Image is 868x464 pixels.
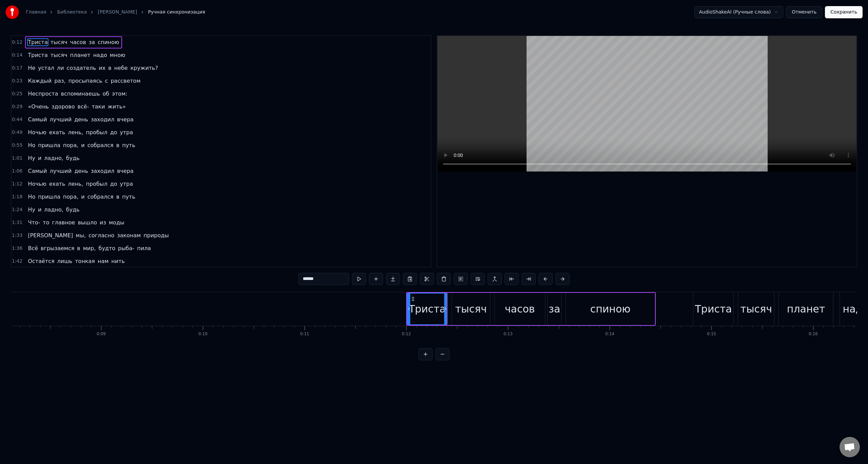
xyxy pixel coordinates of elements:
span: Ночью [27,180,47,188]
span: 1:18 [12,194,22,200]
span: Ну [27,206,36,214]
span: 1:36 [12,245,22,252]
span: заходил [90,116,115,123]
span: 1:06 [12,168,22,175]
div: Триста [695,301,732,317]
span: 1:01 [12,155,22,162]
span: 0:17 [12,65,22,72]
span: пришла [37,141,61,149]
div: 0:12 [402,331,411,337]
span: планет [70,51,91,59]
span: Ночью [27,128,47,136]
span: день [74,116,89,123]
span: жить» [107,103,126,110]
span: мир, [82,244,97,252]
div: 0:09 [97,331,106,337]
span: пора, [62,193,79,201]
span: в [107,64,112,72]
span: лучший [49,116,73,123]
span: из [99,219,107,226]
span: здорово [51,103,76,110]
span: до [110,180,118,188]
span: их [98,64,106,72]
span: будь [65,154,80,162]
span: 0:49 [12,129,22,136]
span: лень, [67,180,84,188]
span: 0:29 [12,103,22,110]
button: Сохранить [825,6,863,18]
span: раз, [54,77,66,85]
span: Остаётся [27,257,55,265]
span: пробыл [85,128,108,136]
div: спиною [590,301,631,317]
span: пришла [37,193,61,201]
div: 0:16 [809,331,818,337]
span: 0:44 [12,116,22,123]
span: таки [91,103,105,110]
span: 0:23 [12,78,22,84]
span: нить [111,257,125,265]
img: youka [5,5,19,19]
span: вспоминаешь [60,90,100,98]
div: 0:11 [300,331,309,337]
a: Библиотека [57,9,87,16]
span: ладно, [43,206,64,214]
span: лень, [67,128,84,136]
a: [PERSON_NAME] [98,9,137,16]
span: Но [27,193,36,201]
span: Ну [27,154,36,162]
span: Каждый [27,77,52,85]
span: заходил [90,167,115,175]
span: вчера [116,116,134,123]
span: мною [109,51,126,59]
span: вышло [77,219,98,226]
span: небе [114,64,129,72]
span: до [110,128,118,136]
nav: breadcrumb [26,9,205,16]
span: об [102,90,110,98]
span: главное [51,219,76,226]
div: 0:15 [707,331,716,337]
span: 0:25 [12,90,22,97]
span: нам [97,257,109,265]
div: тысяч [455,301,487,317]
span: в [76,244,81,252]
span: будь [65,206,80,214]
span: пила [136,244,152,252]
span: просыпаясь [68,77,103,85]
span: и [80,193,85,201]
div: часов [505,301,535,317]
span: рассветом [110,77,141,85]
span: утра [119,128,134,136]
span: тысяч [50,38,68,46]
span: будто [98,244,116,252]
span: Ручная синхронизация [148,9,205,16]
span: в [116,141,120,149]
span: создатель [66,64,97,72]
span: рыба- [117,244,135,252]
span: надо [93,51,108,59]
span: ладно, [43,154,64,162]
span: 0:12 [12,39,22,46]
span: часов [70,38,87,46]
span: Что- [27,219,41,226]
span: путь [121,193,136,201]
span: Но [27,141,36,149]
span: 1:33 [12,232,22,239]
span: и [37,206,42,214]
button: Отменить [786,6,822,18]
span: [PERSON_NAME] [27,231,74,239]
span: пора, [62,141,79,149]
span: мы, [75,231,86,239]
span: Триста [27,51,48,59]
span: Триста [27,38,48,46]
div: 0:13 [504,331,513,337]
span: 1:42 [12,258,22,265]
span: 0:55 [12,142,22,149]
span: то [42,219,50,226]
div: Триста [409,301,446,317]
div: 0:10 [198,331,208,337]
span: законам [116,231,141,239]
a: Главная [26,9,46,16]
span: согласно [88,231,115,239]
